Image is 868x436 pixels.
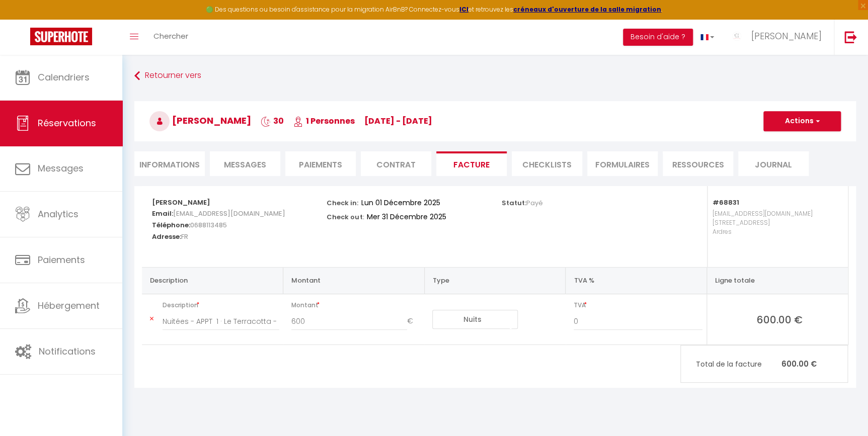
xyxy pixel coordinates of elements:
li: FORMULAIRES [587,151,658,176]
span: Chercher [153,31,188,41]
span: Montant [291,298,421,312]
strong: Téléphone: [152,220,190,230]
img: logout [844,31,857,43]
span: Calendriers [38,71,90,83]
img: Super Booking [30,28,92,45]
p: 600.00 € [681,353,847,375]
strong: Adresse: [152,232,181,241]
span: Payé [526,198,543,208]
li: Ressources [663,151,733,176]
p: Statut: [502,196,543,208]
strong: Email: [152,209,173,218]
p: Check in: [327,196,358,208]
li: Informations [134,151,205,176]
span: Réservations [38,117,96,129]
span: € [407,312,420,330]
span: Description [163,298,279,312]
span: [PERSON_NAME] [751,30,821,42]
span: [PERSON_NAME] [149,114,251,127]
span: Hébergement [38,299,100,312]
span: 1 Personnes [293,115,355,127]
span: Paiements [38,253,85,266]
button: Actions [763,111,841,131]
span: TVA [574,298,702,312]
a: ICI [459,5,468,14]
li: Journal [738,151,809,176]
th: TVA % [566,267,707,294]
span: Notifications [39,345,96,358]
li: CHECKLISTS [512,151,582,176]
span: Messages [38,162,84,175]
span: Messages [224,159,266,170]
span: [DATE] - [DATE] [364,115,432,127]
span: FR [181,229,188,244]
button: Besoin d'aide ? [623,29,693,46]
a: ... [PERSON_NAME] [722,20,834,55]
p: [EMAIL_ADDRESS][DOMAIN_NAME] [STREET_ADDRESS] Ardres [713,207,838,257]
a: créneaux d'ouverture de la salle migration [513,5,661,14]
th: Type [424,267,566,294]
span: 600.00 € [715,312,844,326]
span: Analytics [38,208,78,220]
span: 0688113485 [190,218,227,232]
strong: #68831 [713,198,739,207]
a: Retourner vers [134,67,856,85]
strong: [PERSON_NAME] [152,198,210,207]
li: Paiements [285,151,356,176]
button: Ouvrir le widget de chat LiveChat [8,4,38,34]
li: Contrat [361,151,431,176]
img: ... [729,29,744,44]
span: 30 [261,115,284,127]
th: Montant [283,267,425,294]
p: Check out: [327,210,364,222]
li: Facture [436,151,507,176]
th: Description [142,267,283,294]
th: Ligne totale [706,267,848,294]
span: Total de la facture [696,359,781,370]
a: Chercher [146,20,196,55]
span: [EMAIL_ADDRESS][DOMAIN_NAME] [173,206,285,221]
